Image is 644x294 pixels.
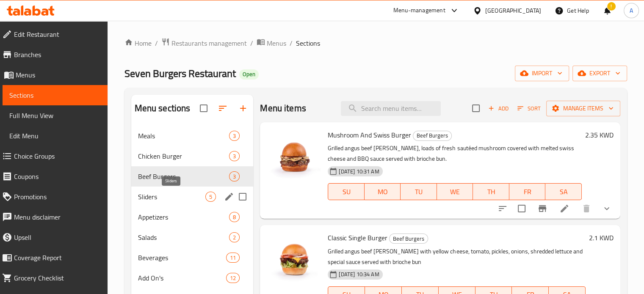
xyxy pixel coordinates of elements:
[257,38,286,49] a: Menus
[389,234,428,244] div: Beef Burgers
[229,173,239,181] span: 3
[579,68,620,79] span: export
[3,105,108,126] a: Full Menu View
[485,102,512,115] button: Add
[229,151,240,161] div: items
[223,190,235,203] button: edit
[229,213,239,221] span: 8
[14,171,101,181] span: Coupons
[124,38,152,48] a: Home
[589,232,614,244] h6: 2.1 KWD
[3,85,108,105] a: Sections
[14,273,101,283] span: Grocery Checklist
[513,200,531,217] span: Select to update
[138,253,227,263] span: Beverages
[549,186,578,198] span: SA
[138,171,229,181] span: Beef Burgers
[267,129,321,183] img: Mushroom And Swiss Burger
[390,234,428,244] span: Beef Burgers
[576,198,597,219] button: delete
[14,212,101,222] span: Menu disclaimer
[205,192,216,202] div: items
[138,131,229,141] span: Meals
[131,122,254,291] nav: Menu sections
[328,183,364,200] button: SU
[260,102,306,115] h2: Menu items
[290,38,293,48] li: /
[14,192,101,202] span: Promotions
[9,110,101,121] span: Full Menu View
[138,212,229,222] span: Appetizers
[515,66,569,81] button: import
[572,66,627,81] button: export
[131,247,254,268] div: Beverages11
[328,231,387,244] span: Classic Single Burger
[226,253,240,263] div: items
[213,98,233,118] span: Sort sections
[335,168,382,176] span: [DATE] 10:31 AM
[195,99,213,117] span: Select all sections
[532,198,553,219] button: Branch-specific-item
[365,183,401,200] button: MO
[131,166,254,187] div: Beef Burgers3
[138,192,206,202] span: Sliders
[585,129,614,141] h6: 2.35 KWD
[517,104,541,113] span: Sort
[267,232,321,286] img: Classic Single Burger
[437,183,473,200] button: WE
[559,203,569,214] a: Edit menu item
[131,126,254,146] div: Meals3
[229,132,239,140] span: 3
[229,152,239,160] span: 3
[546,101,620,116] button: Manage items
[155,38,158,48] li: /
[131,146,254,166] div: Chicken Burger3
[138,151,229,161] span: Chicken Burger
[485,102,512,115] span: Add item
[14,49,101,60] span: Branches
[131,187,254,207] div: Sliders5edit
[135,102,191,115] h2: Menu sections
[14,232,101,242] span: Upsell
[3,126,108,146] a: Edit Menu
[328,129,411,141] span: Mushroom And Swiss Burger
[14,253,101,263] span: Coverage Report
[335,270,382,278] span: [DATE] 10:34 AM
[131,227,254,247] div: Salads2
[332,186,361,198] span: SU
[485,6,541,15] div: [GEOGRAPHIC_DATA]
[341,101,441,116] input: search
[131,268,254,288] div: Add On's12
[476,186,506,198] span: TH
[124,38,627,49] nav: breadcrumb
[229,212,240,222] div: items
[597,198,617,219] button: show more
[14,151,101,161] span: Choice Groups
[467,99,485,117] span: Select section
[138,232,229,242] span: Salads
[515,102,543,115] button: Sort
[328,246,586,267] p: Grilled angus beef [PERSON_NAME] with yellow cheese, tomato, pickles, onions, shredded lettuce an...
[171,38,247,48] span: Restaurants management
[509,183,546,200] button: FR
[512,102,546,115] span: Sort items
[138,273,227,283] span: Add On's
[227,274,239,282] span: 12
[440,186,470,198] span: WE
[401,183,437,200] button: TU
[487,104,510,113] span: Add
[296,38,320,48] span: Sections
[229,131,240,141] div: items
[267,38,286,48] span: Menus
[413,131,451,140] span: Beef Burgers
[16,70,101,80] span: Menus
[161,38,247,49] a: Restaurants management
[229,234,239,242] span: 2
